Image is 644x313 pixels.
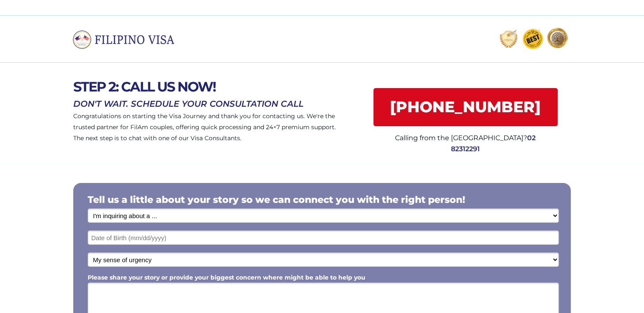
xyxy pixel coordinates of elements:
span: STEP 2: CALL US NOW! [73,78,216,95]
span: [PHONE_NUMBER] [373,98,558,116]
a: [PHONE_NUMBER] [373,88,558,126]
span: Please share your story or provide your biggest concern where might be able to help you [88,274,365,281]
span: Calling from the [GEOGRAPHIC_DATA]? [395,134,527,142]
input: Date of Birth (mm/dd/yyyy) [88,230,559,245]
span: Tell us a little about your story so we can connect you with the right person! [88,194,465,205]
span: DON'T WAIT. SCHEDULE YOUR CONSULTATION CALL [73,99,304,109]
span: Congratulations on starting the Visa Journey and thank you for contacting us. We're the trusted p... [73,112,336,142]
